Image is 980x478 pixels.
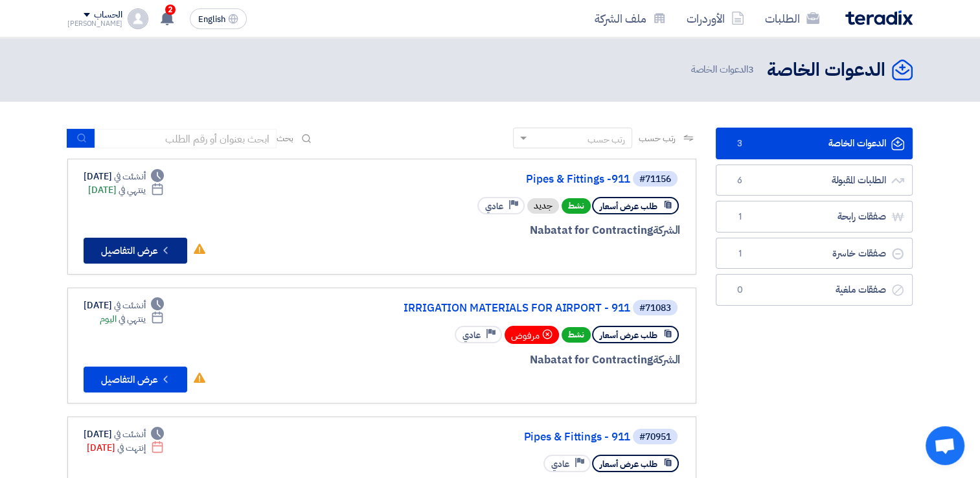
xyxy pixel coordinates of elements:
[84,238,187,264] button: عرض التفاصيل
[505,326,559,344] div: مرفوض
[562,327,591,343] span: نشط
[84,427,164,441] div: [DATE]
[371,174,630,185] a: Pipes & Fittings -911
[87,441,164,455] div: [DATE]
[600,458,657,470] span: طلب عرض أسعار
[639,433,671,442] div: #70951
[371,431,630,443] a: Pipes & Fittings - 911
[119,312,145,326] span: ينتهي في
[676,3,755,34] a: الأوردرات
[584,3,676,34] a: ملف الشركة
[732,247,747,260] span: 1
[94,10,122,21] div: الحساب
[639,304,671,313] div: #71083
[190,8,247,29] button: English
[371,302,630,314] a: IRRIGATION MATERIALS FOR AIRPORT - 911
[732,211,747,223] span: 1
[639,131,676,145] span: رتب حسب
[128,8,148,29] img: profile_test.png
[84,170,164,183] div: [DATE]
[485,200,503,212] span: عادي
[653,352,681,368] span: الشركة
[690,62,757,77] span: الدعوات الخاصة
[95,129,277,148] input: ابحث بعنوان أو رقم الطلب
[716,165,913,196] a: الطلبات المقبولة6
[551,458,569,470] span: عادي
[716,238,913,269] a: صفقات خاسرة1
[84,367,187,393] button: عرض التفاصيل
[562,198,591,214] span: نشط
[84,299,164,312] div: [DATE]
[369,352,680,369] div: Nabatat for Contracting
[67,20,122,27] div: [PERSON_NAME]
[639,175,671,184] div: #71156
[716,274,913,306] a: صفقات ملغية0
[369,222,680,239] div: Nabatat for Contracting
[198,15,225,24] span: English
[88,183,164,197] div: [DATE]
[117,441,145,455] span: إنتهت في
[755,3,830,34] a: الطلبات
[119,183,145,197] span: ينتهي في
[767,58,885,83] h2: الدعوات الخاصة
[600,329,657,341] span: طلب عرض أسعار
[845,10,913,25] img: Teradix logo
[600,200,657,212] span: طلب عرض أسعار
[462,329,481,341] span: عادي
[748,62,754,76] span: 3
[114,427,145,441] span: أنشئت في
[277,131,293,145] span: بحث
[716,201,913,233] a: صفقات رابحة1
[716,128,913,159] a: الدعوات الخاصة3
[732,284,747,297] span: 0
[653,222,681,238] span: الشركة
[926,426,964,465] a: Open chat
[587,133,625,146] div: رتب حسب
[732,137,747,150] span: 3
[114,299,145,312] span: أنشئت في
[527,198,559,214] div: جديد
[114,170,145,183] span: أنشئت في
[100,312,164,326] div: اليوم
[732,174,747,187] span: 6
[165,5,176,15] span: 2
